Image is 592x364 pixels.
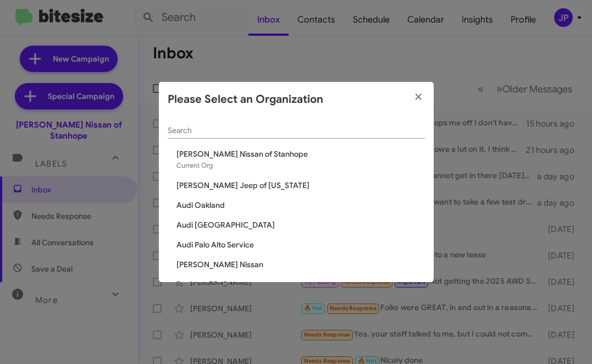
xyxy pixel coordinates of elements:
[176,200,425,211] span: Audi Oakland
[176,148,425,159] span: [PERSON_NAME] Nissan of Stanhope
[176,219,425,230] span: Audi [GEOGRAPHIC_DATA]
[176,239,425,250] span: Audi Palo Alto Service
[168,91,323,108] h2: Please Select an Organization
[176,259,425,270] span: [PERSON_NAME] Nissan
[176,161,213,169] span: Current Org
[176,279,425,290] span: Banister CDJR Hampton
[176,180,425,191] span: [PERSON_NAME] Jeep of [US_STATE]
